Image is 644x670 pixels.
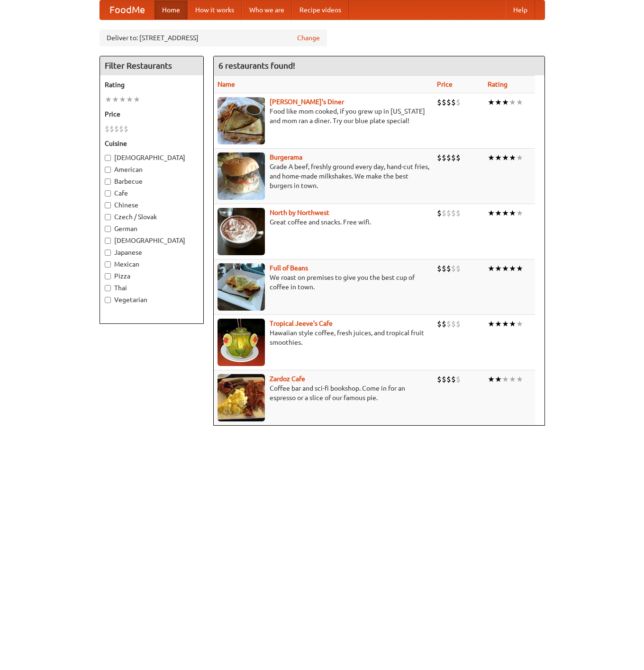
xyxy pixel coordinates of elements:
[105,165,199,174] label: American
[442,97,446,107] li: $
[437,208,442,218] li: $
[451,97,456,107] li: $
[516,152,523,163] li: ★
[105,109,199,119] h5: Price
[516,374,523,384] li: ★
[456,263,461,274] li: $
[502,152,509,163] li: ★
[456,152,461,163] li: $
[488,152,495,163] li: ★
[218,273,429,292] p: We roast on premises to give you the best cup of coffee in town.
[218,263,265,311] img: beans.jpg
[270,375,305,383] a: Zardoz Cafe
[292,0,349,19] a: Recipe videos
[446,152,451,163] li: $
[218,384,429,402] p: Coffee bar and sci-fi bookshop. Come in for an espresso or a slice of our famous pie.
[105,167,111,173] input: American
[516,97,523,107] li: ★
[100,56,203,75] h4: Filter Restaurants
[446,208,451,218] li: $
[509,208,516,218] li: ★
[456,374,461,384] li: $
[218,208,265,255] img: north.jpg
[105,214,111,220] input: Czech / Slovak
[451,263,456,274] li: $
[105,283,199,293] label: Thai
[446,319,451,329] li: $
[105,212,199,222] label: Czech / Slovak
[105,236,199,245] label: [DEMOGRAPHIC_DATA]
[105,259,199,269] label: Mexican
[100,0,154,19] a: FoodMe
[133,94,140,105] li: ★
[488,80,508,88] a: Rating
[105,248,199,257] label: Japanese
[105,297,111,303] input: Vegetarian
[451,319,456,329] li: $
[105,238,111,244] input: [DEMOGRAPHIC_DATA]
[516,208,523,218] li: ★
[509,97,516,107] li: ★
[105,273,111,279] input: Pizza
[105,80,199,89] h5: Rating
[451,374,456,384] li: $
[105,261,111,268] input: Mexican
[270,209,329,216] a: North by Northwest
[437,374,442,384] li: $
[105,179,111,185] input: Barbecue
[442,374,446,384] li: $
[442,319,446,329] li: $
[446,374,451,384] li: $
[437,263,442,274] li: $
[105,224,199,233] label: German
[488,374,495,384] li: ★
[495,152,502,163] li: ★
[270,98,344,106] a: [PERSON_NAME]'s Diner
[119,124,124,134] li: $
[516,319,523,329] li: ★
[270,264,308,272] a: Full of Beans
[456,319,461,329] li: $
[105,250,111,256] input: Japanese
[495,374,502,384] li: ★
[105,202,111,208] input: Chinese
[114,124,119,134] li: $
[488,263,495,274] li: ★
[437,80,453,88] a: Price
[105,124,109,134] li: $
[442,263,446,274] li: $
[502,263,509,274] li: ★
[105,271,199,281] label: Pizza
[154,0,188,19] a: Home
[442,208,446,218] li: $
[451,152,456,163] li: $
[502,208,509,218] li: ★
[488,97,495,107] li: ★
[495,97,502,107] li: ★
[105,200,199,210] label: Chinese
[105,226,111,232] input: German
[437,152,442,163] li: $
[446,97,451,107] li: $
[446,263,451,274] li: $
[218,152,265,200] img: burgerama.jpg
[509,152,516,163] li: ★
[502,374,509,384] li: ★
[488,319,495,329] li: ★
[451,208,456,218] li: $
[218,61,295,70] ng-pluralize: 6 restaurants found!
[437,319,442,329] li: $
[119,94,126,105] li: ★
[105,139,199,148] h5: Cuisine
[100,29,327,46] div: Deliver to: [STREET_ADDRESS]
[270,153,302,161] b: Burgerama
[509,374,516,384] li: ★
[437,97,442,107] li: $
[509,319,516,329] li: ★
[516,263,523,274] li: ★
[509,263,516,274] li: ★
[495,263,502,274] li: ★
